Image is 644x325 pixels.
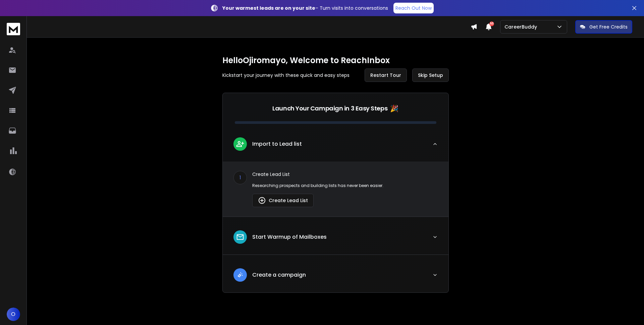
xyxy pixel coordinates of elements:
[236,271,245,279] img: lead
[504,24,540,30] p: CareerBuddy
[233,171,247,184] div: 1
[223,263,448,292] button: leadCreate a campaign
[7,308,20,321] button: O
[236,140,245,148] img: lead
[575,20,632,34] button: Get Free Credits
[272,104,387,113] p: Launch Your Campaign in 3 Easy Steps
[252,233,327,241] p: Start Warmup of Mailboxes
[390,104,398,113] span: 🎉
[7,23,20,35] img: logo
[236,233,245,241] img: lead
[489,21,494,26] span: 50
[252,183,438,188] p: Researching prospects and building lists has never been easier.
[589,24,628,30] p: Get Free Credits
[418,72,443,79] span: Skip Setup
[222,5,388,11] p: – Turn visits into conversations
[252,171,438,178] p: Create Lead List
[412,68,449,82] button: Skip Setup
[252,194,314,207] button: Create Lead List
[222,55,449,66] h1: Hello Ojiromayo , Welcome to ReachInbox
[223,225,448,254] button: leadStart Warmup of Mailboxes
[252,271,306,279] p: Create a campaign
[395,5,432,11] p: Reach Out Now
[365,68,407,82] button: Restart Tour
[223,161,448,217] div: leadImport to Lead list
[222,5,315,11] strong: Your warmest leads are on your site
[222,72,350,79] p: Kickstart your journey with these quick and easy steps
[252,140,302,148] p: Import to Lead list
[258,196,266,204] img: lead
[223,132,448,161] button: leadImport to Lead list
[393,3,434,13] a: Reach Out Now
